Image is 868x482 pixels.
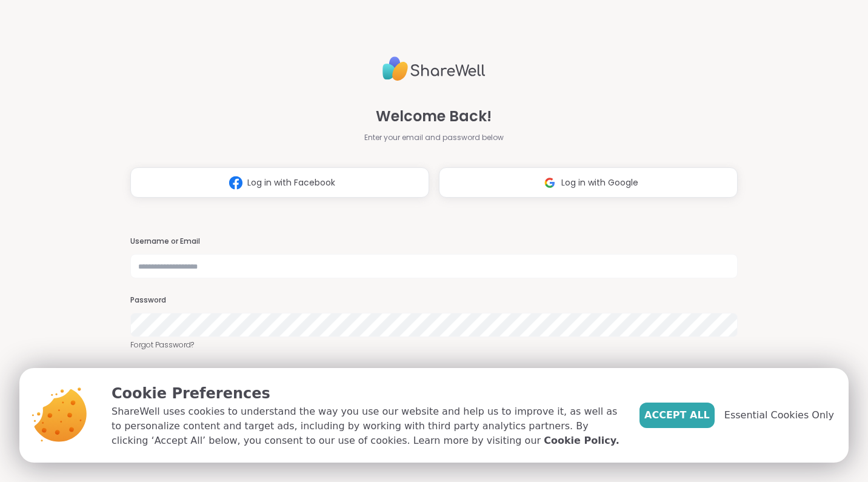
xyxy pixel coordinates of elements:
button: Accept All [639,403,715,428]
a: Cookie Policy. [544,433,619,448]
span: Essential Cookies Only [724,408,834,423]
img: ShareWell Logo [382,52,486,86]
span: Accept All [644,408,710,423]
p: Cookie Preferences [112,383,620,404]
span: Enter your email and password below [364,132,504,143]
a: Forgot Password? [130,340,738,350]
img: ShareWell Logomark [224,172,247,194]
h3: Username or Email [130,236,738,247]
button: Log in with Facebook [130,167,429,198]
p: ShareWell uses cookies to understand the way you use our website and help us to improve it, as we... [112,404,620,448]
h3: Password [130,295,738,306]
span: Welcome Back! [376,105,492,127]
span: Log in with Facebook [247,176,335,189]
img: ShareWell Logomark [538,172,561,194]
button: Log in with Google [439,167,738,198]
span: Log in with Google [561,176,638,189]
